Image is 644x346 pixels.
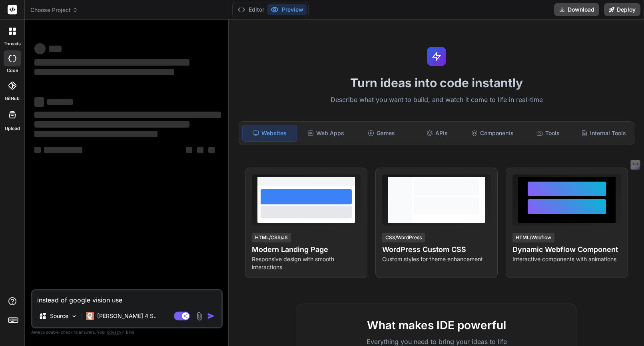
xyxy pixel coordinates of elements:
[34,59,189,66] span: ‌
[242,125,297,142] div: Websites
[34,69,174,75] span: ‌
[31,328,223,336] p: Always double-check its answers. Your in Bind
[521,125,575,142] div: Tools
[34,97,44,107] span: ‌
[252,255,361,271] p: Responsive design with smooth interactions
[299,125,353,142] div: Web Apps
[382,255,491,263] p: Custom styles for theme enhancement
[604,3,640,16] button: Deploy
[30,6,78,14] span: Choose Project
[34,112,221,118] span: ‌
[34,131,158,137] span: ‌
[4,40,21,47] label: threads
[410,125,464,142] div: APIs
[97,312,157,320] p: [PERSON_NAME] 4 S..
[512,255,621,263] p: Interactive components with animations
[382,233,425,242] div: CSS/WordPress
[252,233,291,242] div: HTML/CSS/JS
[44,147,82,153] span: ‌
[466,125,520,142] div: Components
[267,4,307,15] button: Preview
[208,147,215,153] span: ‌
[34,43,46,54] span: ‌
[86,312,94,320] img: Claude 4 Sonnet
[71,313,78,320] img: Pick Models
[7,67,18,74] label: code
[310,317,563,334] h2: What makes IDE powerful
[234,95,639,105] p: Describe what you want to build, and watch it come to life in real-time
[234,4,267,15] button: Editor
[32,290,221,305] textarea: instead of google vision use
[382,244,491,255] h4: WordPress Custom CSS
[252,244,361,255] h4: Modern Landing Page
[5,95,20,102] label: GitHub
[107,330,122,334] span: privacy
[49,46,62,52] span: ‌
[512,244,621,255] h4: Dynamic Webflow Component
[554,3,599,16] button: Download
[577,125,631,142] div: Internal Tools
[186,147,192,153] span: ‌
[50,312,68,320] p: Source
[207,312,215,320] img: icon
[234,76,639,90] h1: Turn ideas into code instantly
[354,125,408,142] div: Games
[512,233,554,242] div: HTML/Webflow
[5,125,20,132] label: Upload
[197,147,203,153] span: ‌
[47,99,73,105] span: ‌
[34,147,41,153] span: ‌
[34,121,189,128] span: ‌
[195,312,204,321] img: attachment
